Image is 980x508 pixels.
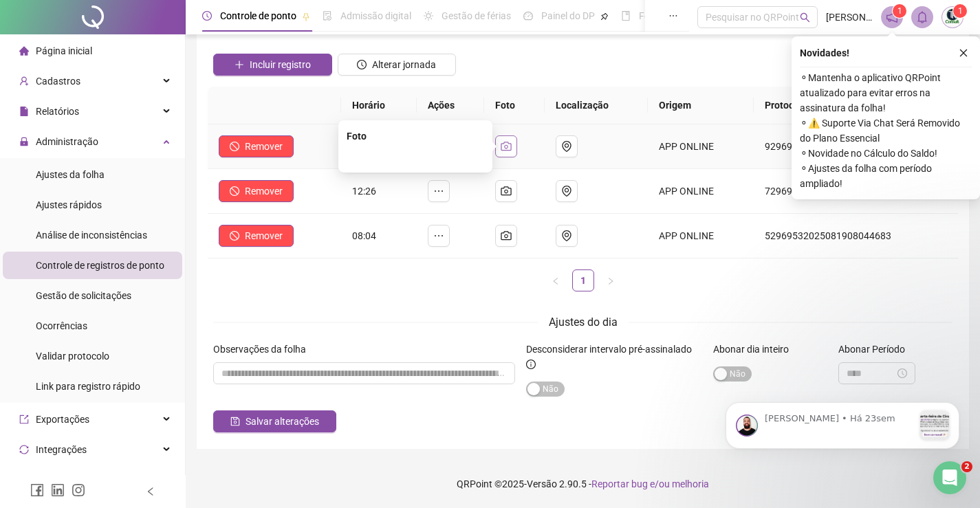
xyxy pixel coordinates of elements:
span: Painel do DP [541,10,595,21]
span: Folha de pagamento [639,10,727,21]
span: camera [501,230,512,241]
label: Observações da folha [213,342,315,357]
span: sync [19,445,29,454]
th: Protocolo [754,87,958,124]
span: Administração [36,136,98,147]
span: Controle de ponto [220,10,296,21]
th: Horário [341,87,417,124]
span: Cadastros [36,76,80,87]
span: stop [230,142,239,151]
button: Alterar jornada [338,54,457,76]
span: environment [561,141,572,152]
span: environment [561,230,572,241]
span: Análise de inconsistências [36,230,147,241]
span: Ajustes rápidos [36,199,102,210]
span: sun [424,11,433,21]
span: 1 [958,6,963,16]
span: Ajustes da folha [36,169,105,180]
span: 1 [897,6,902,16]
span: Exportações [36,414,89,425]
button: Incluir registro [213,54,332,76]
td: APP ONLINE [648,214,754,258]
span: ellipsis [668,11,678,21]
div: Foto [347,129,484,144]
label: Abonar dia inteiro [713,342,798,357]
span: Controle de registros de ponto [36,260,164,271]
span: file [19,107,29,116]
td: APP ONLINE [648,124,754,169]
span: bell [916,11,928,23]
label: Abonar Período [838,342,914,357]
td: 52969532025081908044683 [754,214,958,258]
button: right [600,269,622,291]
span: Ajustes do dia [549,316,618,329]
button: Remover [219,225,294,247]
span: export [19,415,29,424]
span: instagram [72,483,85,497]
span: clock-circle [202,11,212,21]
span: info-circle [526,360,536,369]
span: clock-circle [357,60,367,69]
span: left [552,277,560,285]
span: save [230,417,240,426]
img: 69183 [942,7,963,27]
button: Remover [219,135,294,157]
td: APP ONLINE [648,169,754,214]
th: Origem [648,87,754,124]
span: stop [230,186,239,196]
span: facebook [30,483,44,497]
span: Ocorrências [36,320,87,331]
button: left [545,269,567,291]
td: 92969532025081913184497 [754,124,958,169]
span: stop [230,231,239,241]
span: Alterar jornada [372,57,436,72]
span: environment [561,186,572,197]
span: Remover [245,139,283,154]
span: Remover [245,228,283,243]
span: ⚬ Ajustes da folha com período ampliado! [800,161,972,191]
span: 08:04 [352,230,376,241]
span: Acesso à API [36,474,91,485]
td: 72969532025081912260075 [754,169,958,214]
iframe: Intercom live chat [933,461,966,494]
span: Relatórios [36,106,79,117]
footer: QRPoint © 2025 - 2.90.5 - [186,460,980,508]
span: user-add [19,76,29,86]
span: Link para registro rápido [36,381,140,392]
span: Desconsiderar intervalo pré-assinalado [526,344,692,355]
span: ⚬ Mantenha o aplicativo QRPoint atualizado para evitar erros na assinatura da folha! [800,70,972,115]
span: lock [19,137,29,146]
span: Admissão digital [340,10,411,21]
sup: Atualize o seu contato no menu Meus Dados [953,4,967,18]
span: Gestão de férias [442,10,511,21]
span: pushpin [302,12,310,21]
li: Próxima página [600,269,622,291]
li: Página anterior [545,269,567,291]
span: pushpin [600,12,609,21]
th: Localização [545,87,648,124]
span: right [607,277,615,285]
span: linkedin [51,483,65,497]
span: Novidades ! [800,45,849,60]
a: Alterar jornada [338,60,457,71]
span: left [146,487,155,496]
span: [PERSON_NAME] [826,10,873,25]
span: book [621,11,631,21]
span: Gestão de solicitações [36,290,131,301]
span: ⚬ ⚠️ Suporte Via Chat Será Removido do Plano Essencial [800,115,972,146]
span: Salvar alterações [246,414,319,429]
span: notification [886,11,898,23]
span: 12:26 [352,186,376,197]
th: Ações [417,87,484,124]
span: ellipsis [433,186,444,197]
span: Incluir registro [250,57,311,72]
span: Integrações [36,444,87,455]
span: search [800,12,810,23]
span: close [959,48,968,58]
span: camera [501,141,512,152]
span: Versão [527,478,557,489]
sup: 1 [893,4,906,18]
